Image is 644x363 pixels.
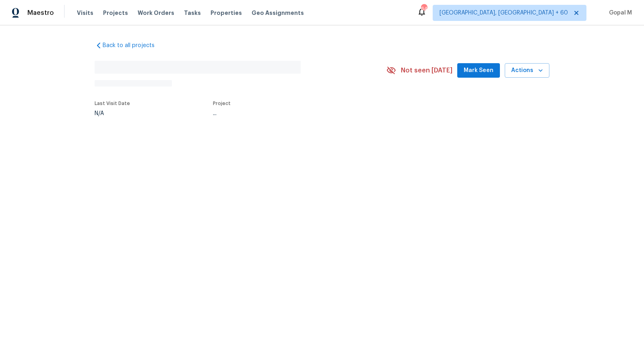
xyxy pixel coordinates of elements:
span: [GEOGRAPHIC_DATA], [GEOGRAPHIC_DATA] + 60 [440,9,568,17]
button: Actions [505,63,549,78]
span: Not seen [DATE] [401,66,452,74]
div: ... [213,111,367,116]
span: Tasks [184,10,201,16]
a: Back to all projects [95,41,172,49]
span: Properties [211,9,242,17]
button: Mark Seen [457,63,500,78]
span: Last Visit Date [95,101,130,106]
span: Maestro [27,9,54,17]
span: Geo Assignments [252,9,304,17]
span: Work Orders [138,9,174,17]
span: Projects [103,9,128,17]
span: Actions [511,66,543,76]
span: Gopal M [606,9,632,17]
div: 640 [421,5,427,13]
div: N/A [95,111,130,116]
span: Project [213,101,231,106]
span: Mark Seen [464,66,493,76]
span: Visits [77,9,93,17]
